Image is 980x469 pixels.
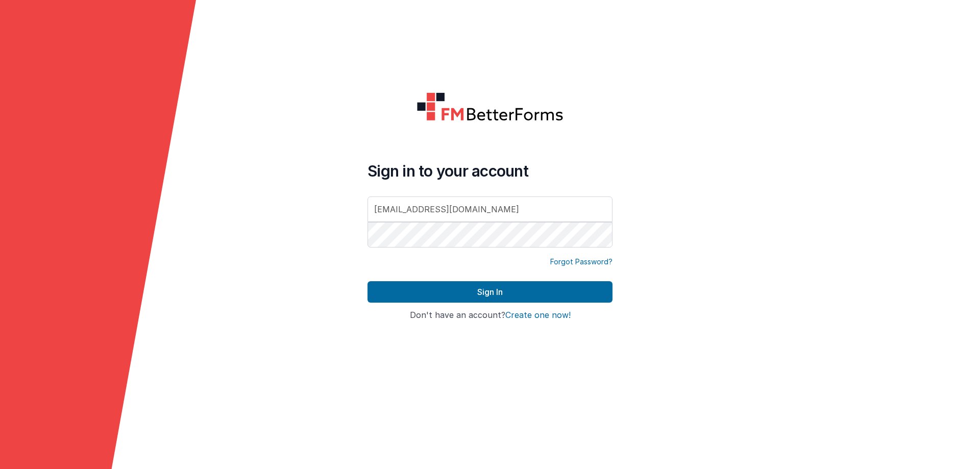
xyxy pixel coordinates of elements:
h4: Don't have an account? [367,311,612,320]
a: Forgot Password? [550,257,612,267]
button: Sign In [367,281,612,303]
button: Create one now! [505,311,571,320]
input: Email Address [367,196,612,222]
h4: Sign in to your account [367,162,612,180]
